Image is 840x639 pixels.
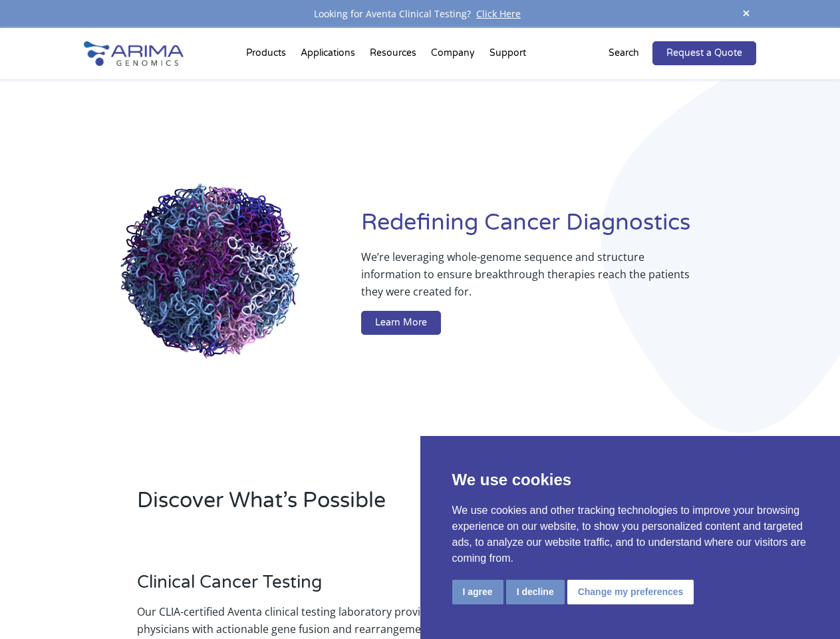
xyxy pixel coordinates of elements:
[452,468,809,492] p: We use cookies
[361,208,756,248] h1: Redefining Cancer Diagnostics
[361,248,703,311] p: We’re leveraging whole-genome sequence and structure information to ensure breakthrough therapies...
[452,503,809,566] p: We use cookies and other tracking technologies to improve your browsing experience on our website...
[84,41,184,66] img: Arima-Genomics-logo
[506,580,565,604] button: I decline
[652,41,756,65] a: Request a Quote
[137,572,472,603] h3: Clinical Cancer Testing
[471,7,526,20] a: Click Here
[361,311,441,335] a: Learn More
[567,580,694,604] button: Change my preferences
[609,45,639,62] p: Search
[84,5,756,23] div: Looking for Aventa Clinical Testing?
[452,580,503,604] button: I agree
[137,486,579,526] h2: Discover What’s Possible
